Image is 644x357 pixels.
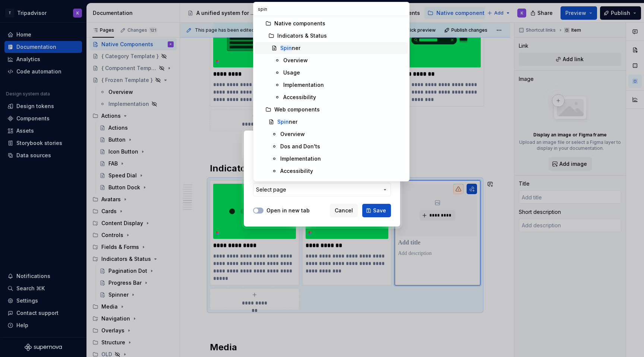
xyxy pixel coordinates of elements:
div: Native components [274,20,325,27]
div: Overview [280,130,305,138]
div: Dos and Don'ts [280,143,320,150]
div: Search in pages... [253,16,409,181]
mark: Spin [280,45,292,51]
div: Hidden Pages [274,180,311,187]
mark: Spin [277,119,289,125]
div: Usage [283,69,300,76]
div: Accessibility [280,167,313,175]
div: Indicators & Status [277,32,327,40]
div: Overview [283,57,308,64]
div: ner [280,44,300,52]
div: Web components [274,106,320,113]
input: Search in pages... [253,2,409,16]
div: ner [277,118,297,126]
div: Accessibility [283,94,316,101]
div: Implementation [283,81,324,89]
div: Implementation [280,155,321,162]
